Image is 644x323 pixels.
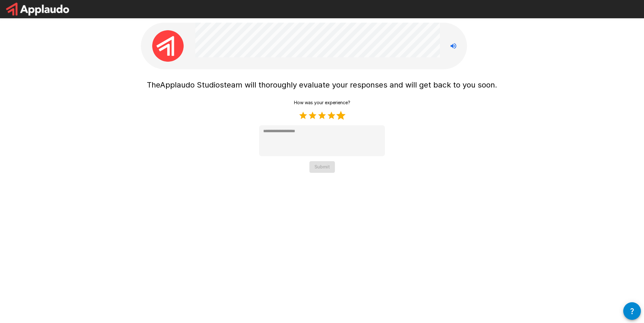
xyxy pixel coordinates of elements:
span: team will thoroughly evaluate your responses and will get back to you soon. [224,80,497,89]
img: applaudo_avatar.png [152,30,184,62]
button: Stop reading questions aloud [447,40,460,52]
span: Applaudo Studios [160,80,224,89]
span: The [147,80,160,89]
p: How was your experience? [294,99,350,106]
